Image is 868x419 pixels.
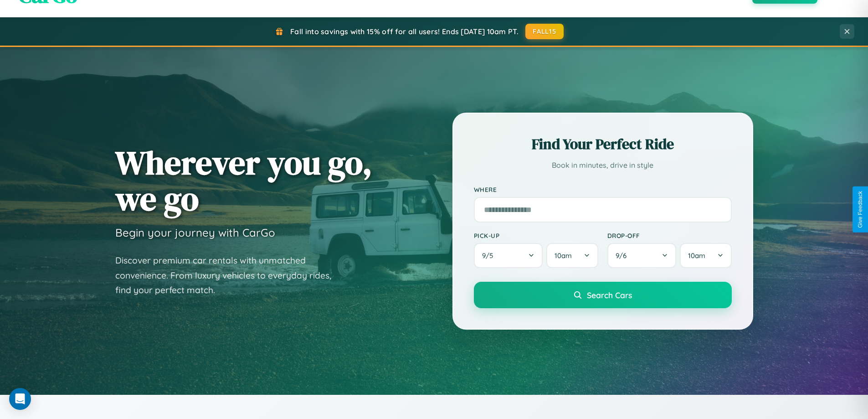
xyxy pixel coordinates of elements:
button: 9/5 [474,243,543,268]
label: Pick-up [474,232,598,239]
div: Open Intercom Messenger [9,388,31,410]
button: FALL15 [525,24,564,39]
button: Search Cars [474,282,732,308]
button: 10am [546,243,598,268]
h2: Find Your Perfect Ride [474,134,732,154]
div: Give Feedback [857,191,863,228]
span: Fall into savings with 15% off for all users! Ends [DATE] 10am PT. [290,27,519,36]
span: 9 / 5 [482,251,498,260]
p: Book in minutes, drive in style [474,159,732,172]
span: 10am [555,251,572,260]
h3: Begin your journey with CarGo [115,226,275,239]
label: Drop-off [607,232,732,239]
p: Discover premium car rentals with unmatched convenience. From luxury vehicles to everyday rides, ... [115,253,343,298]
span: 10am [688,251,705,260]
span: Search Cars [587,290,632,300]
h1: Wherever you go, we go [115,145,372,217]
button: 10am [680,243,731,268]
span: 9 / 6 [616,251,631,260]
label: Where [474,186,732,193]
button: 9/6 [607,243,677,268]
